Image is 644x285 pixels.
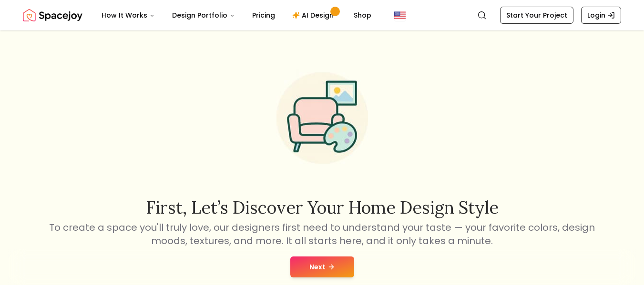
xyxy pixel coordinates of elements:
[500,7,573,24] a: Start Your Project
[94,6,379,25] nav: Main
[94,6,163,25] button: How It Works
[164,6,243,25] button: Design Portfolio
[23,6,82,25] a: Spacejoy
[48,198,597,217] h2: First, let’s discover your home design style
[261,57,383,179] img: Start Style Quiz Illustration
[245,6,283,25] a: Pricing
[290,256,354,277] button: Next
[23,6,82,25] img: Spacejoy Logo
[346,6,379,25] a: Shop
[48,221,597,247] p: To create a space you'll truly love, our designers first need to understand your taste — your fav...
[394,10,406,21] img: United States
[285,6,344,25] a: AI Design
[581,7,621,24] a: Login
